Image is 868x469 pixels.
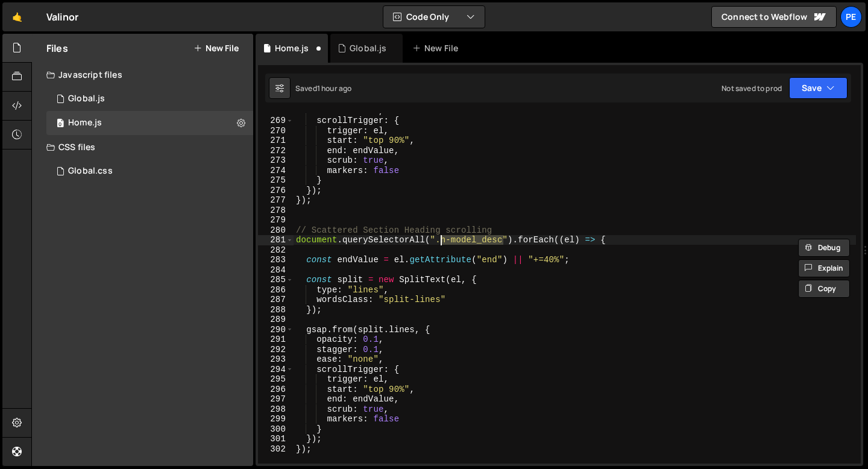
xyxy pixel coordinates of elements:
[258,335,294,345] div: 291
[193,43,239,53] button: New File
[258,265,294,275] div: 284
[258,354,294,365] div: 293
[258,235,294,245] div: 281
[258,166,294,176] div: 274
[68,118,102,128] div: Home.js
[798,239,850,257] button: Debug
[258,186,294,196] div: 276
[68,166,113,177] div: Global.css
[350,42,386,54] div: Global.js
[258,156,294,166] div: 273
[32,135,253,159] div: CSS files
[317,83,352,93] div: 1 hour ago
[258,285,294,295] div: 286
[2,2,32,31] a: 🤙
[258,295,294,305] div: 287
[789,77,848,99] button: Save
[258,404,294,415] div: 298
[258,385,294,395] div: 296
[258,275,294,285] div: 285
[258,444,294,455] div: 302
[258,215,294,225] div: 279
[258,365,294,375] div: 294
[258,225,294,236] div: 280
[258,305,294,315] div: 288
[258,345,294,355] div: 292
[412,42,463,54] div: New File
[258,424,294,435] div: 300
[32,63,253,87] div: Javascript files
[258,325,294,335] div: 290
[840,6,862,28] a: Pe
[258,116,294,126] div: 269
[46,159,253,183] div: 16704/45678.css
[383,6,485,28] button: Code Only
[258,245,294,256] div: 282
[258,175,294,186] div: 275
[258,206,294,216] div: 278
[258,394,294,404] div: 297
[68,93,105,104] div: Global.js
[711,6,837,28] a: Connect to Webflow
[46,42,68,55] h2: Files
[258,434,294,444] div: 301
[258,414,294,424] div: 299
[275,42,309,54] div: Home.js
[258,195,294,206] div: 277
[258,255,294,265] div: 283
[295,83,351,93] div: Saved
[798,259,850,277] button: Explain
[798,280,850,298] button: Copy
[258,315,294,325] div: 289
[722,83,782,93] div: Not saved to prod
[258,136,294,146] div: 271
[57,119,64,129] span: 0
[46,10,78,24] div: Valinor
[46,87,253,111] div: 16704/45653.js
[258,374,294,385] div: 295
[258,146,294,156] div: 272
[258,126,294,136] div: 270
[46,111,253,135] div: 16704/45652.js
